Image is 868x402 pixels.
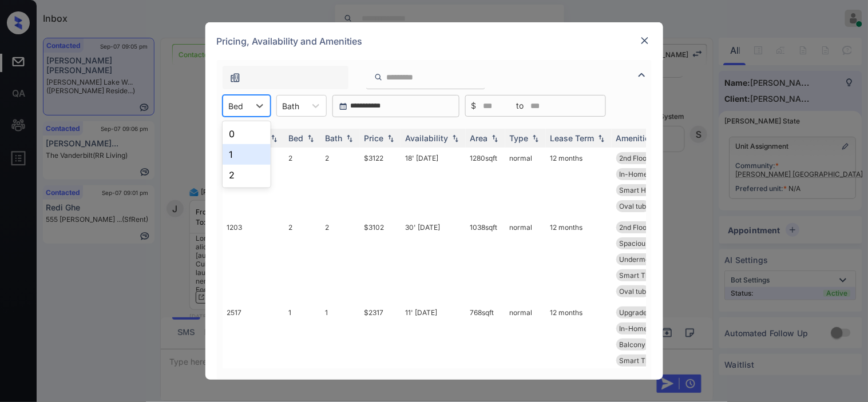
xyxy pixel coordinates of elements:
td: normal [505,217,546,302]
td: 1280 sqft [466,148,505,217]
span: Oval tub [620,202,647,210]
div: Pricing, Availability and Amenities [205,22,663,60]
img: sorting [305,134,316,142]
div: Availability [406,133,449,143]
span: Smart Thermosta... [620,356,682,365]
span: 2nd Floor [620,154,650,162]
td: 18' [DATE] [401,148,466,217]
td: 2 [284,148,321,217]
td: 2 [321,148,360,217]
td: 1038 sqft [466,217,505,302]
div: 1 [223,144,271,165]
img: icon-zuma [374,72,383,82]
span: Spacious Closet [620,239,672,248]
span: 2nd Floor [620,223,650,232]
span: In-Home Washer ... [620,170,681,178]
div: Type [510,133,529,143]
td: 2 [321,217,360,302]
td: 2517 [223,302,284,387]
td: 768 sqft [466,302,505,387]
img: sorting [344,134,355,142]
td: 12 months [546,302,612,387]
span: $ [471,99,477,112]
img: sorting [530,134,541,142]
td: $2317 [360,302,401,387]
td: 12 months [546,217,612,302]
span: Undermount Sink [620,255,676,264]
span: Oval tub [620,287,647,296]
td: $3102 [360,217,401,302]
img: icon-zuma [229,72,241,83]
span: Upgrades: 2x1 [620,308,666,317]
img: icon-zuma [635,68,649,82]
span: In-Home Washer ... [620,324,681,333]
span: Smart Thermosta... [620,271,682,280]
td: 30' [DATE] [401,217,466,302]
span: Smart Home Lock [620,186,679,194]
div: Lease Term [550,133,594,143]
td: normal [505,148,546,217]
td: 1203 [223,217,284,302]
img: close [639,35,651,46]
td: normal [505,302,546,387]
div: Area [470,133,488,143]
td: 2 [284,217,321,302]
div: Bed [289,133,304,143]
div: Amenities [616,133,655,143]
div: 2 [223,165,271,185]
div: Price [364,133,384,143]
img: sorting [385,134,397,142]
img: sorting [450,134,461,142]
td: 1 [321,302,360,387]
td: $3122 [360,148,401,217]
span: Balcony [620,340,646,349]
td: 12 months [546,148,612,217]
div: 0 [223,124,271,144]
img: sorting [268,134,280,142]
img: sorting [596,134,607,142]
span: to [517,99,524,112]
td: 1 [284,302,321,387]
img: sorting [489,134,501,142]
div: Bath [326,133,343,143]
td: 11' [DATE] [401,302,466,387]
